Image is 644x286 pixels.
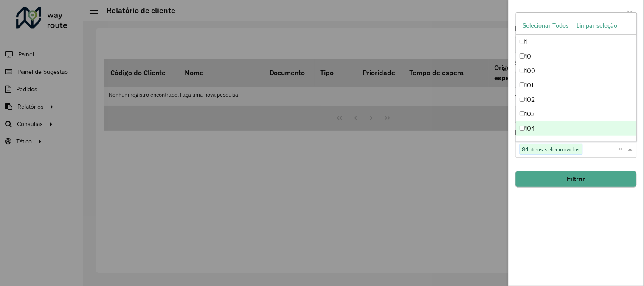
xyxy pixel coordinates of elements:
[516,136,637,150] div: 104
[516,35,637,49] div: 1
[520,144,582,154] span: 84 itens selecionados
[619,144,626,154] span: Clear all
[573,19,622,32] button: Limpar seleção
[516,12,637,142] ng-dropdown-panel: Options list
[516,121,637,136] div: 104
[516,107,637,121] div: 103
[519,19,573,32] button: Selecionar Todos
[515,171,637,187] button: Filtrar
[516,93,637,107] div: 102
[516,64,637,78] div: 100
[516,49,637,64] div: 10
[516,78,637,93] div: 101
